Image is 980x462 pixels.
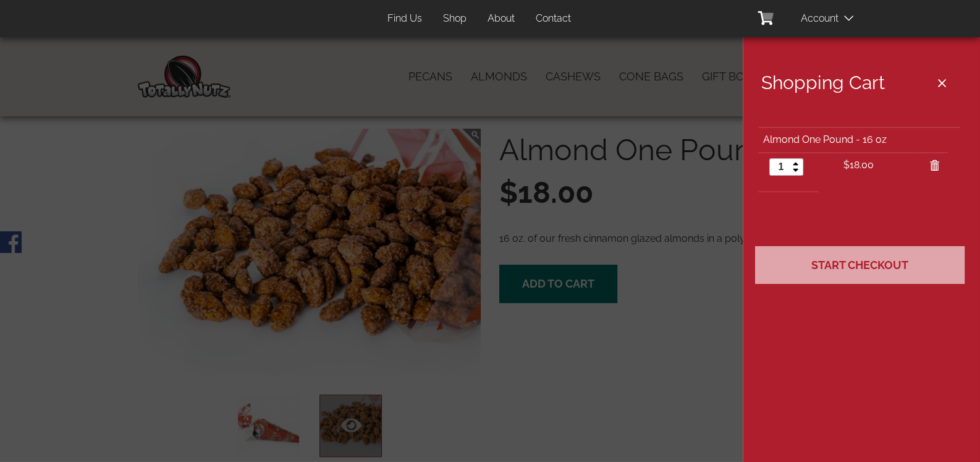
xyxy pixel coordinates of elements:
td: Almond One Pound - 16 oz [758,127,960,152]
a: Find Us [378,7,431,31]
a: Shop [434,7,476,31]
a: Start Checkout [755,246,965,284]
td: $18.00 [838,152,919,181]
a: Contact [526,7,580,31]
a: About [478,7,524,31]
span: Start Checkout [811,259,908,272]
h2: Shopping Cart [761,72,965,93]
